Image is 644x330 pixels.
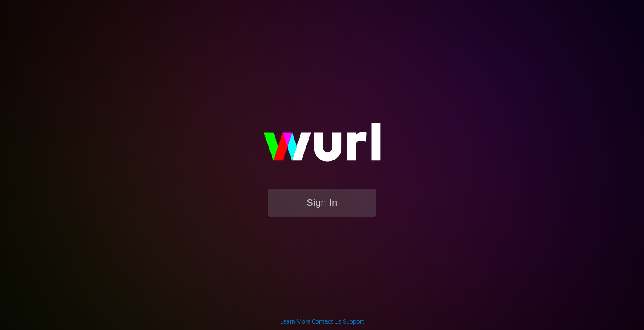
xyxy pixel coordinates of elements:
[343,318,364,325] a: Support
[312,318,341,325] a: Contact Us
[280,317,364,326] div: | |
[280,318,310,325] a: Learn More
[236,105,408,189] img: wurl-logo-on-black-223613ac3d8ba8fe6dc639794a292ebdb59501304c7dfd60c99c58986ef67473.svg
[268,189,376,217] button: Sign In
